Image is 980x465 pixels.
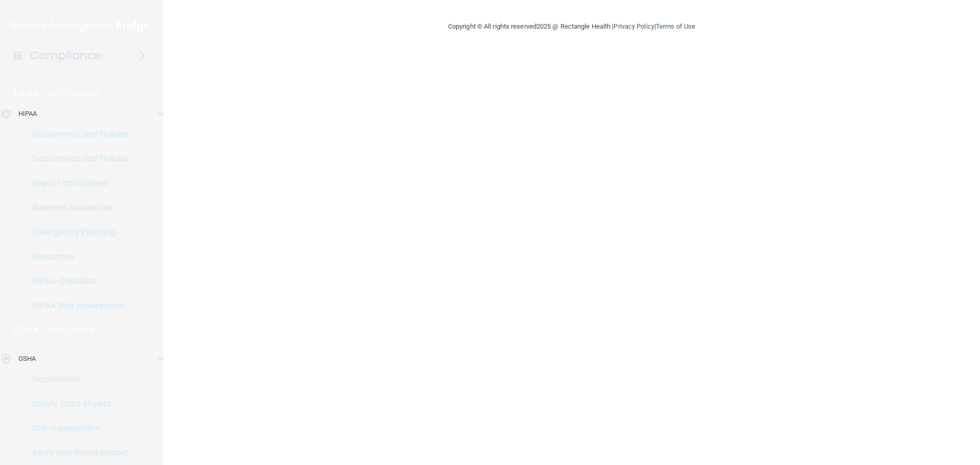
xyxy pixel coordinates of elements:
p: Safety Data Sheets [7,399,146,409]
p: Resources [7,252,146,262]
p: Documents [7,374,146,384]
p: HIPAA Risk Assessment [7,301,146,311]
a: Terms of Use [656,22,695,30]
p: Injury and Illness Report [7,448,146,458]
p: HIPAA [14,87,40,100]
p: Self-Assessment [7,423,146,433]
p: OSHA [18,353,36,365]
p: Business Associates [7,203,146,213]
div: Copyright © All rights reserved 2025 @ Rectangle Health | | [385,10,758,43]
h4: Compliance [30,48,101,63]
p: Documents and Policies [7,154,146,164]
p: Emergency Planning [7,227,146,237]
img: PMB logo [12,16,151,36]
a: Privacy Policy [614,22,654,30]
p: Report an Incident [7,178,146,188]
p: HIPAA [18,108,37,120]
p: Documents and Policies [7,129,146,139]
p: OSHA [14,324,39,336]
p: HIPAA Checklist [7,276,146,286]
p: Learn More! [44,324,99,336]
p: Learn More! [45,87,99,100]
